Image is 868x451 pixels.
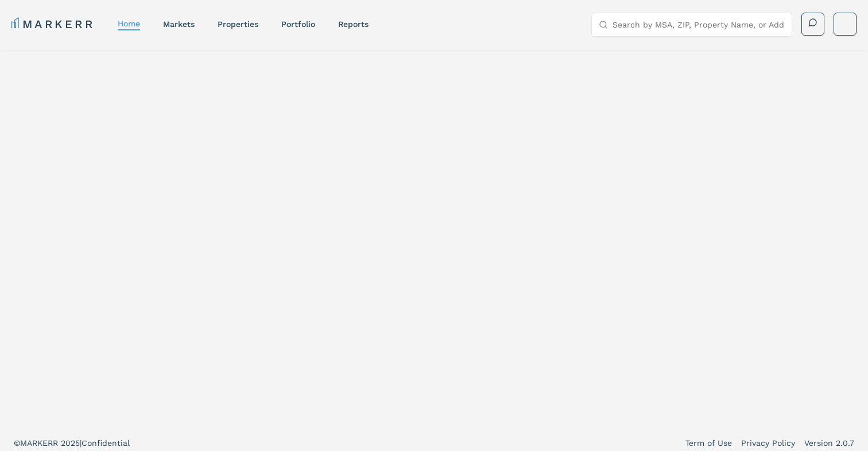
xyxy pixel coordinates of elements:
span: © [14,438,20,448]
input: Search by MSA, ZIP, Property Name, or Address [613,13,785,36]
a: properties [218,20,258,29]
span: MARKERR [20,438,61,448]
span: 2025 | [61,438,82,448]
a: markets [163,20,195,29]
a: Privacy Policy [741,437,795,449]
a: Term of Use [685,437,732,449]
a: Portfolio [281,20,315,29]
a: MARKERR [11,16,95,32]
a: reports [338,20,369,29]
span: Confidential [82,438,130,448]
a: Version 2.0.7 [804,437,854,449]
a: home [118,19,140,28]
